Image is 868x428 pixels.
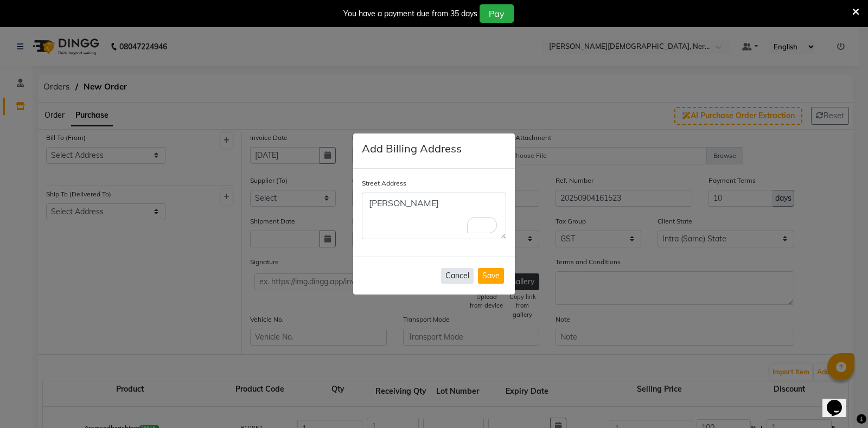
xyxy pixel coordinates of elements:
textarea: To enrich screen reader interactions, please activate Accessibility in Grammarly extension settings [362,193,506,239]
div: You have a payment due from 35 days [343,8,477,20]
button: Pay [480,4,514,23]
iframe: chat widget [822,385,857,417]
h5: Add Billing Address [362,142,462,155]
button: Cancel [441,268,474,284]
label: Street Address [362,178,406,188]
button: Save [478,268,504,284]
